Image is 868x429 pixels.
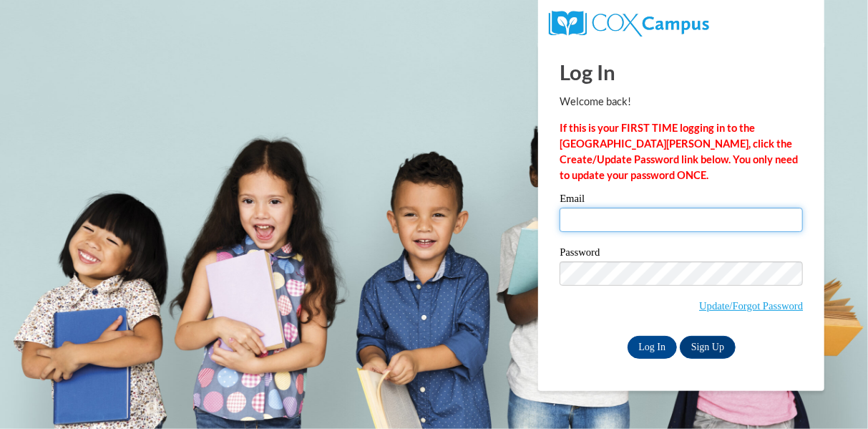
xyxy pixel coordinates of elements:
label: Password [560,247,803,261]
h1: Log In [560,57,803,87]
input: Log In [628,336,678,359]
a: Sign Up [680,336,736,359]
a: COX Campus [549,16,708,29]
img: COX Campus [549,11,708,37]
a: Update/Forgot Password [699,300,803,312]
p: Welcome back! [560,94,803,110]
label: Email [560,193,803,208]
strong: If this is your FIRST TIME logging in to the [GEOGRAPHIC_DATA][PERSON_NAME], click the Create/Upd... [560,122,798,181]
